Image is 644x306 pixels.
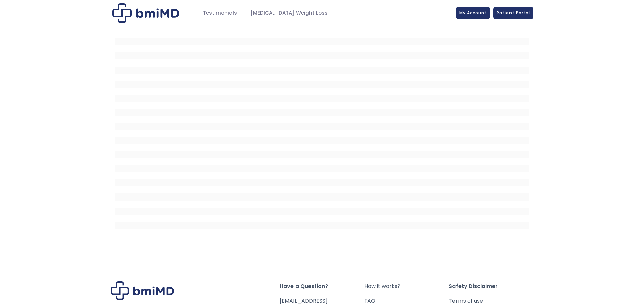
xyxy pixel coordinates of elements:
iframe: MDI Patient Messaging Portal [115,31,529,233]
span: Testimonials [203,9,237,17]
span: [MEDICAL_DATA] Weight Loss [251,9,328,17]
a: Testimonials [196,7,244,20]
a: Patient Portal [493,7,533,19]
a: FAQ [364,296,449,306]
a: My Account [456,7,490,19]
span: Patient Portal [497,10,530,16]
span: Have a Question? [280,281,364,291]
img: Brand Logo [111,281,174,300]
span: My Account [459,10,487,16]
span: Safety Disclaimer [449,281,533,291]
img: Patient Messaging Portal [112,3,179,23]
a: [MEDICAL_DATA] Weight Loss [244,7,334,20]
a: How it works? [364,281,449,291]
a: Terms of use [449,296,533,306]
